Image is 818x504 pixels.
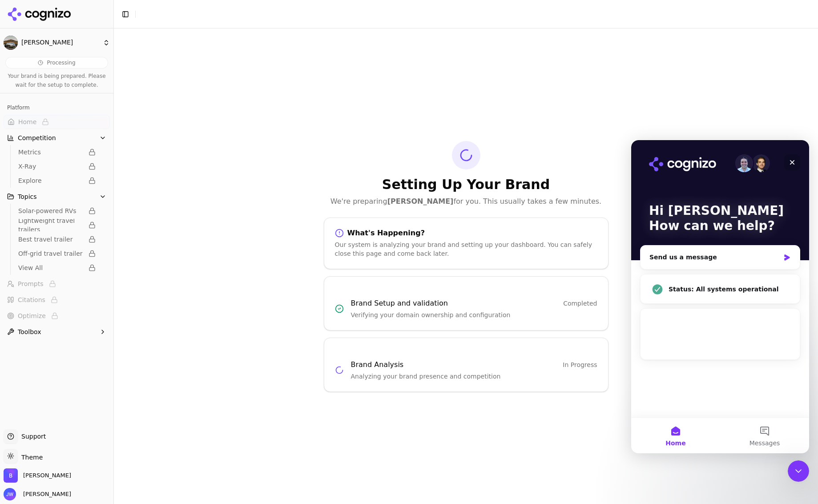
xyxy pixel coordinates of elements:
strong: [PERSON_NAME] [387,197,454,206]
span: Prompts [18,279,44,288]
span: Theme [18,454,43,461]
span: Competition [18,133,56,142]
span: Bowlus [23,472,71,480]
span: Topics [18,192,37,201]
span: In Progress [563,360,597,369]
button: Topics [4,190,110,204]
span: X-Ray [18,162,83,171]
span: Optimize [18,311,46,320]
p: Your brand is being prepared. Please wait for the setup to complete. [5,72,108,89]
p: We're preparing for you. This usually takes a few minutes. [324,196,608,207]
span: Completed [563,299,597,308]
button: Open user button [4,488,71,500]
h3: Brand Analysis [351,359,404,370]
p: Analyzing your brand presence and competition [351,372,597,381]
span: Processing [47,59,75,66]
img: Bowlus [4,36,18,50]
span: Metrics [18,148,83,157]
div: Platform [4,101,110,115]
p: Verifying your domain ownership and configuration [351,310,597,319]
button: Competition [4,131,110,145]
span: Off-grid travel trailer [18,249,83,258]
img: Bowlus [4,468,18,483]
button: Open organization switcher [4,468,71,483]
img: Jonathan Wahl [4,488,16,500]
span: Best travel trailer [18,235,83,244]
div: Our system is analyzing your brand and setting up your dashboard. You can safely close this page ... [335,240,597,258]
span: Citations [18,295,45,304]
div: What's Happening? [335,229,597,238]
span: View All [18,263,83,272]
span: [PERSON_NAME] [20,490,71,498]
button: Toolbox [4,325,110,339]
span: Explore [18,176,83,185]
span: Toolbox [18,327,41,336]
span: Home [18,117,36,126]
span: Lightweight travel trailers [18,216,83,234]
span: Support [18,432,46,441]
span: [PERSON_NAME] [21,39,99,47]
iframe: Intercom live chat [631,140,809,453]
iframe: Intercom live chat [788,460,809,482]
h1: Setting Up Your Brand [324,177,608,193]
h3: Brand Setup and validation [351,298,448,309]
span: Solar-powered RVs [18,206,83,215]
